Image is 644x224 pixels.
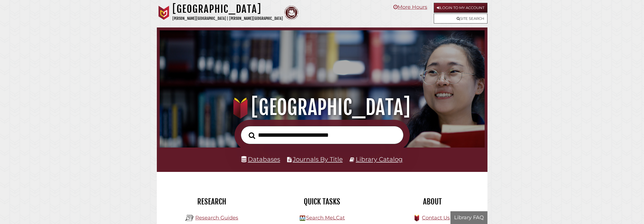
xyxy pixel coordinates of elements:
img: Hekman Library Logo [300,216,305,221]
a: Site Search [434,14,487,24]
img: Calvin Theological Seminary [284,6,298,20]
h1: [GEOGRAPHIC_DATA] [169,95,475,120]
a: Login to My Account [434,3,487,13]
i: Search [249,132,255,139]
h2: Quick Tasks [271,197,373,206]
a: Search MeLCat [306,215,345,221]
a: More Hours [393,4,427,10]
a: Journals By Title [293,155,343,163]
h2: Research [161,197,263,206]
img: Hekman Library Logo [185,214,194,222]
p: [PERSON_NAME][GEOGRAPHIC_DATA] | [PERSON_NAME][GEOGRAPHIC_DATA] [172,15,283,22]
h2: About [381,197,483,206]
a: Research Guides [195,215,238,221]
a: Library Catalog [356,155,403,163]
h1: [GEOGRAPHIC_DATA] [172,3,283,15]
img: Calvin University [157,6,171,20]
a: Databases [241,155,280,163]
button: Search [246,131,258,141]
a: Contact Us [422,215,450,221]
